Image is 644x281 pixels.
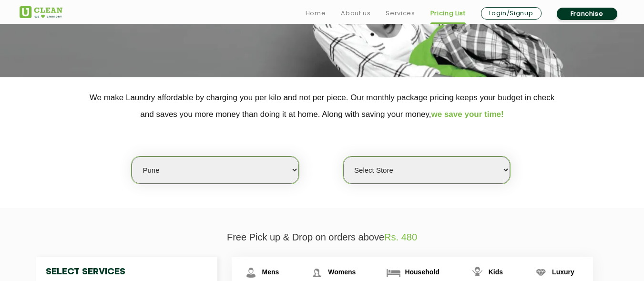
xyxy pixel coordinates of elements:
[552,268,574,276] span: Luxury
[308,264,325,281] img: Womens
[481,7,542,20] a: Login/Signup
[341,8,370,19] a: About us
[385,264,402,281] img: Household
[262,268,279,276] span: Mens
[243,264,259,281] img: Mens
[384,232,417,242] span: Rs. 480
[430,8,466,19] a: Pricing List
[469,264,486,281] img: Kids
[557,8,617,20] a: Franchise
[532,264,549,281] img: Luxury
[405,268,439,276] span: Household
[20,89,625,123] p: We make Laundry affordable by charging you per kilo and not per piece. Our monthly package pricin...
[328,268,356,276] span: Womens
[431,110,504,119] span: we save your time!
[306,8,326,19] a: Home
[20,232,625,243] p: Free Pick up & Drop on orders above
[386,8,415,19] a: Services
[20,6,62,18] img: UClean Laundry and Dry Cleaning
[489,268,503,276] span: Kids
